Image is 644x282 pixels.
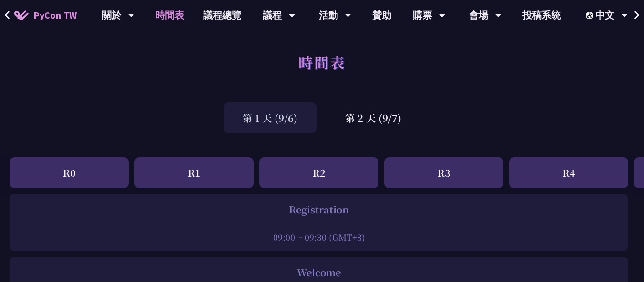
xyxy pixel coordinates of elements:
h1: 時間表 [298,48,346,76]
div: 第 1 天 (9/6) [224,102,317,133]
span: PyCon TW [33,8,77,22]
div: R0 [10,157,129,188]
div: R3 [384,157,503,188]
div: R4 [509,157,628,188]
a: PyCon TW [5,3,86,27]
div: 第 2 天 (9/7) [326,102,420,133]
div: Registration [14,202,624,217]
img: Home icon of PyCon TW 2025 [14,10,29,20]
img: Locale Icon [586,12,595,19]
div: R2 [259,157,378,188]
div: 09:00 ~ 09:30 (GMT+8) [14,231,624,243]
div: R1 [134,157,254,188]
div: Welcome [14,265,624,280]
